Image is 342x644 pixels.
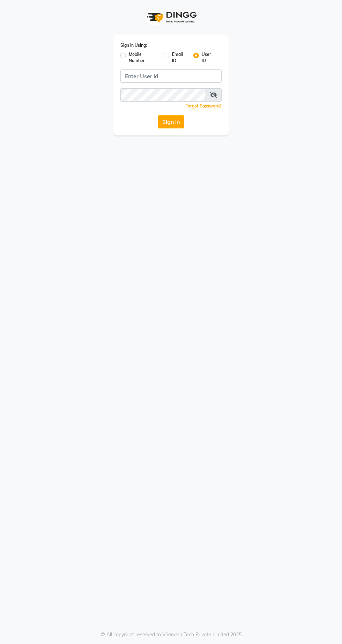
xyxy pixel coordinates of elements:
button: Sign In [158,115,184,128]
input: Username [120,69,222,83]
input: Username [120,88,206,102]
label: User ID [202,51,216,64]
label: Email ID [172,51,188,64]
label: Mobile Number [129,51,158,64]
a: Forgot Password? [185,103,222,109]
label: Sign In Using: [120,42,147,49]
img: logo1.svg [143,7,199,28]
